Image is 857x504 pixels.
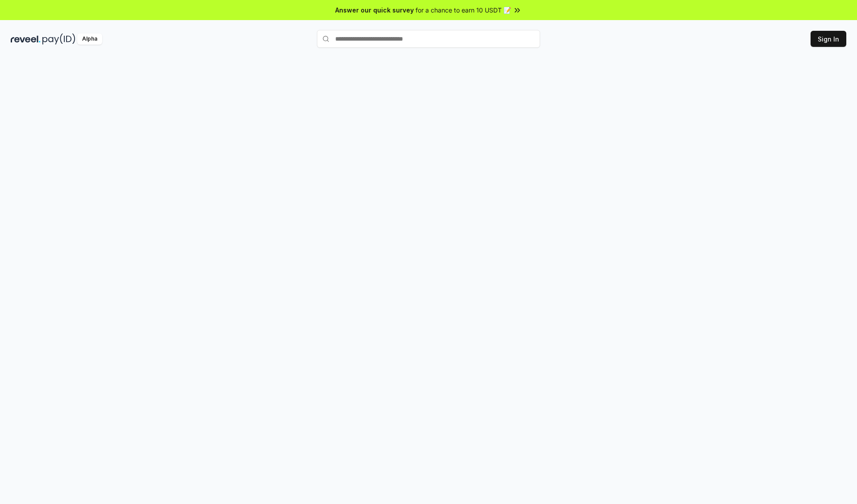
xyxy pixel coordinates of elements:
span: Answer our quick survey [335,5,414,15]
div: Alpha [77,33,102,45]
button: Sign In [811,31,846,47]
img: pay_id [42,33,75,45]
img: reveel_dark [11,33,41,45]
span: for a chance to earn 10 USDT 📝 [416,5,511,15]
